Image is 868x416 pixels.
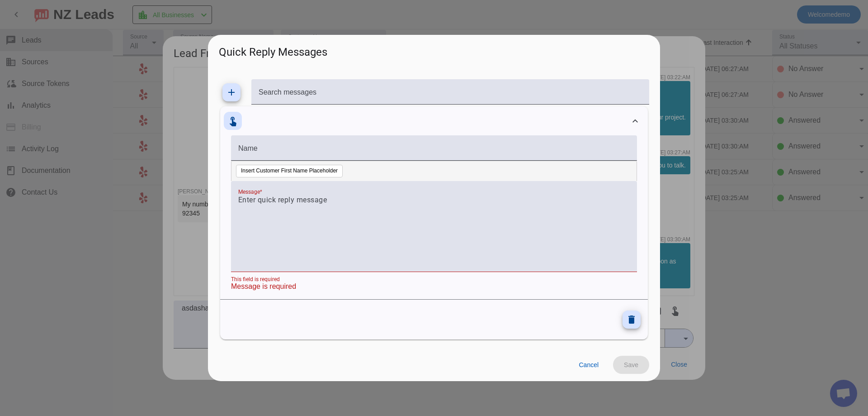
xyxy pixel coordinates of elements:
button: Cancel [571,356,606,374]
h2: Quick Reply Messages [208,35,660,65]
mat-icon: touch_app [227,115,238,126]
mat-icon: add [226,87,237,98]
mat-icon: delete [626,314,637,325]
div: This field is required [231,274,280,285]
button: Insert Customer First Name Placeholder [236,165,343,177]
mat-label: Name [238,144,258,152]
span: Cancel [579,361,599,368]
mat-label: Search messages [259,88,316,96]
mat-error: Message is required [231,281,637,292]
